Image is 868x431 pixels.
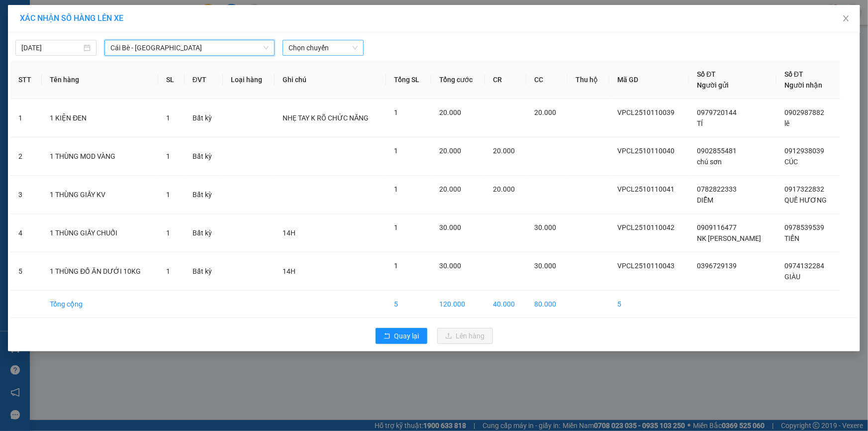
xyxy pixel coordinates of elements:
span: XÁC NHẬN SỐ HÀNG LÊN XE [20,13,123,23]
span: NHẸ TAY K RÕ CHỨC NĂNG [283,114,369,122]
span: TIẾN [784,234,799,242]
span: Số ĐT [784,70,803,78]
span: 14H [283,229,295,237]
span: Chọn chuyến [289,40,358,55]
span: 1 [166,114,170,122]
span: Gửi: [8,9,24,20]
td: 1 THÙNG GIẤY KV [42,176,158,214]
span: down [263,45,269,51]
th: Tổng SL [386,61,431,99]
span: Số ĐT [697,70,716,78]
span: 20.000 [534,108,556,116]
td: 5 [10,252,42,291]
th: CC [526,61,568,99]
td: 5 [386,291,431,318]
span: TÍ [697,119,703,127]
div: GIÀU [85,32,186,44]
td: 120.000 [431,291,485,318]
span: 20.000 [439,147,461,155]
span: 1 [166,152,170,160]
th: Tên hàng [42,61,158,99]
span: NK [PERSON_NAME] [697,234,761,242]
span: VPCL2510110041 [617,185,675,193]
span: 0909116477 [697,223,737,231]
span: 0979720144 [697,108,737,116]
th: CR [485,61,526,99]
td: 1 KIỆN ĐEN [42,99,158,137]
span: 0912938039 [784,147,824,155]
span: Người nhận [784,81,822,89]
span: 0974132284 [784,262,824,270]
th: Loại hàng [223,61,275,99]
span: 0782822333 [697,185,737,193]
span: rollback [384,332,390,340]
span: Quay lại [394,330,419,341]
span: 20.000 [439,108,461,116]
td: 4 [10,214,42,252]
span: DĐ: [8,40,23,50]
th: ĐVT [185,61,223,99]
input: 11/10/2025 [21,42,82,53]
span: 1 [394,262,398,270]
td: Bất kỳ [185,99,223,137]
span: 0917322832 [784,185,824,193]
span: 30.000 [534,262,556,270]
span: 30.000 [439,262,461,270]
td: 2 [10,137,42,176]
button: rollbackQuay lại [376,328,427,344]
span: VPCL2510110040 [617,147,675,155]
span: VPCL2510110043 [617,262,675,270]
span: DIỄM [697,196,713,204]
span: 30.000 [439,223,461,231]
th: Mã GD [609,61,689,99]
td: 1 [10,99,42,137]
td: 1 THÙNG ĐỒ ĂN DƯỚI 10KG [42,252,158,291]
th: Tổng cước [431,61,485,99]
td: Bất kỳ [185,252,223,291]
span: 0396729139 [697,262,737,270]
th: Ghi chú [275,61,386,99]
span: Người gửi [697,81,729,89]
th: STT [10,61,42,99]
span: 1 [166,229,170,237]
span: Cái Bè - Sài Gòn [110,40,269,55]
td: 40.000 [485,291,526,318]
span: VPCL2510110042 [617,223,675,231]
span: lê [784,119,789,127]
td: 3 [10,176,42,214]
div: 0396729139 [8,20,78,34]
span: 30.000 [534,223,556,231]
span: VPCL2510110039 [617,108,675,116]
td: 5 [609,291,689,318]
span: QUẾ HƯƠNG [784,196,827,204]
td: Bất kỳ [185,176,223,214]
span: 1 [394,147,398,155]
span: 0902855481 [697,147,737,155]
span: 20.000 [493,147,515,155]
span: 1 [166,191,170,199]
span: 0902987882 [784,108,824,116]
span: 1 [166,267,170,275]
td: 80.000 [526,291,568,318]
span: 20.000 [493,185,515,193]
td: Tổng cộng [42,291,158,318]
div: VP [GEOGRAPHIC_DATA] [85,8,186,32]
span: 0978539539 [784,223,824,231]
span: 1 [394,108,398,116]
span: 1 [394,223,398,231]
span: CÚC [784,158,798,166]
span: close [842,14,850,22]
td: 1 THÙNG GIẤY CHUỐI [42,214,158,252]
span: máy chà ngọc ẩn [8,34,70,87]
span: chú sơn [697,158,722,166]
th: SL [158,61,184,99]
td: Bất kỳ [185,214,223,252]
button: Close [832,5,860,33]
div: VP Cai Lậy [8,8,78,20]
div: 0974132284 [85,44,186,58]
th: Thu hộ [568,61,609,99]
span: 1 [394,185,398,193]
span: GIÀU [784,273,800,281]
td: Bất kỳ [185,137,223,176]
span: 20.000 [439,185,461,193]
